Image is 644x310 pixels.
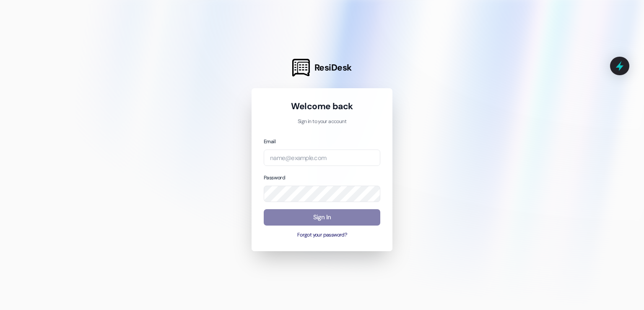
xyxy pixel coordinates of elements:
label: Email [264,138,275,145]
h1: Welcome back [264,100,380,112]
label: Password [264,174,285,181]
button: Forgot your password? [264,231,380,239]
button: Sign In [264,209,380,226]
img: ResiDesk Logo [292,59,310,76]
p: Sign in to your account [264,118,380,126]
span: ResiDesk [314,62,352,74]
input: name@example.com [264,150,380,166]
